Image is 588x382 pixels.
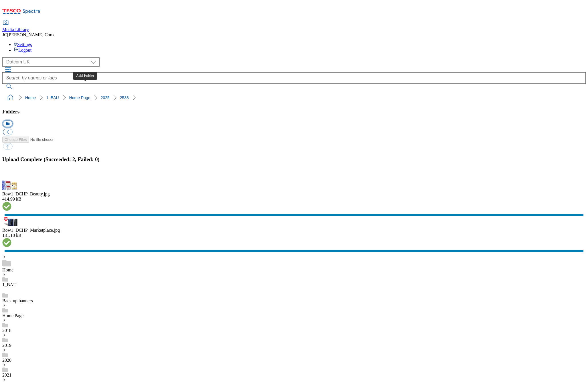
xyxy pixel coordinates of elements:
img: preview [2,181,19,190]
input: Search by names or tags [2,72,586,84]
a: 2018 [2,328,11,333]
a: Media Library [2,20,29,32]
a: 2533 [120,95,129,100]
img: preview [2,217,19,227]
div: 131.18 kB [2,233,586,238]
a: home [6,93,15,102]
a: 2020 [2,358,11,363]
span: [PERSON_NAME] Cook [7,32,55,37]
a: 2021 [2,373,11,377]
a: Home [25,95,36,100]
a: 2019 [2,343,11,348]
a: Home Page [2,313,23,318]
h3: Folders [2,109,586,115]
nav: breadcrumb [2,92,586,103]
div: Row1_DCHP_Beauty.jpg [2,191,586,197]
a: Logout [14,48,31,53]
h3: Upload Complete (Succeeded: 2, Failed: 0) [2,156,586,163]
span: Media Library [2,27,29,32]
div: Row1_DCHP_Marketplace.jpg [2,228,586,233]
a: Settings [14,42,32,47]
div: 414.99 kB [2,197,586,202]
a: 1_BAU [46,95,59,100]
a: Back up banners [2,298,33,303]
a: 1_BAU [2,282,17,287]
a: Home [2,267,13,272]
a: Home Page [69,95,90,100]
span: JC [2,32,7,37]
a: 2025 [101,95,110,100]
